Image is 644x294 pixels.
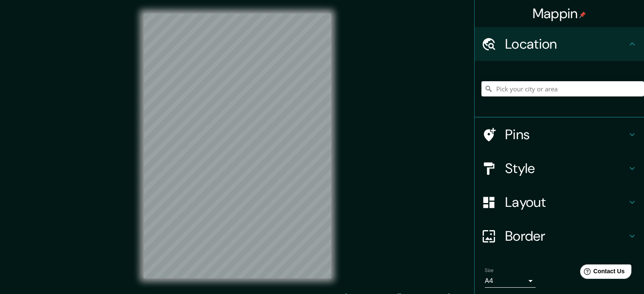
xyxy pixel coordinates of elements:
[533,5,586,22] h4: Mappin
[481,81,644,96] input: Pick your city or area
[579,11,586,18] img: pin-icon.png
[485,274,536,288] div: A4
[475,185,644,219] div: Layout
[475,151,644,185] div: Style
[475,118,644,151] div: Pins
[505,228,627,245] h4: Border
[144,14,331,278] canvas: Map
[569,261,635,285] iframe: Help widget launcher
[475,219,644,253] div: Border
[505,126,627,143] h4: Pins
[475,27,644,61] div: Location
[505,36,627,52] h4: Location
[505,194,627,211] h4: Layout
[485,267,494,274] label: Size
[505,160,627,177] h4: Style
